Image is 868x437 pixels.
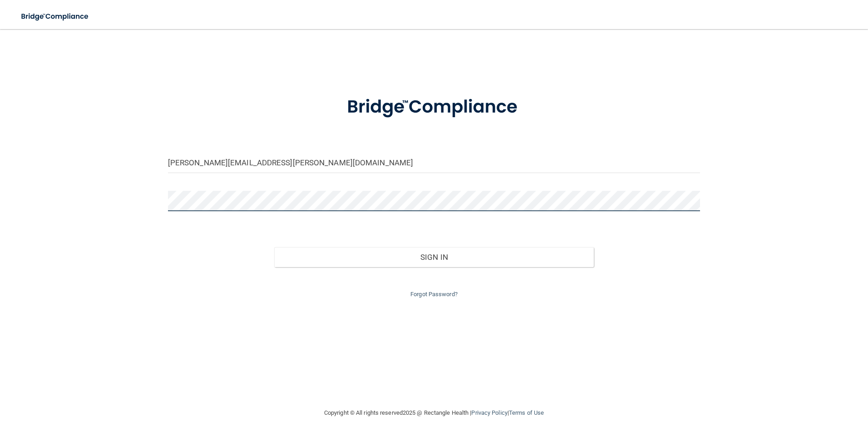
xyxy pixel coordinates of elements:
[268,398,600,427] div: Copyright © All rights reserved 2025 @ Rectangle Health | |
[471,409,507,416] a: Privacy Policy
[14,7,97,26] img: bridge_compliance_login_screen.278c3ca4.svg
[328,84,540,131] img: bridge_compliance_login_screen.278c3ca4.svg
[274,247,594,267] button: Sign In
[410,291,458,298] a: Forgot Password?
[168,153,700,173] input: Email
[509,409,544,416] a: Terms of Use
